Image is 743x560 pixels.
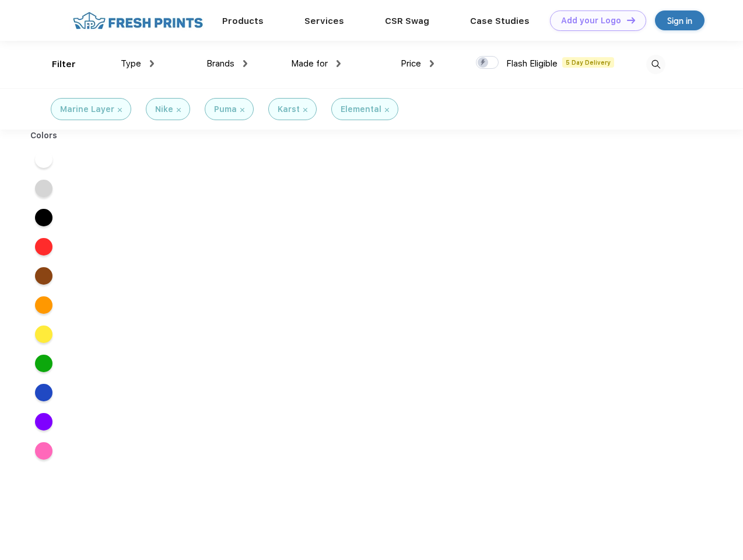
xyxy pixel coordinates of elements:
[240,108,244,112] img: filter_cancel.svg
[646,55,665,74] img: desktop_search.svg
[150,60,154,67] img: dropdown.png
[341,103,381,116] div: Elemental
[562,57,614,68] span: 5 Day Delivery
[385,108,389,112] img: filter_cancel.svg
[655,10,705,30] a: Sign in
[337,60,341,67] img: dropdown.png
[22,129,66,142] div: Colors
[667,14,692,27] div: Sign in
[155,103,173,116] div: Nike
[304,16,344,26] a: Services
[303,108,307,112] img: filter_cancel.svg
[121,58,141,69] span: Type
[243,60,247,67] img: dropdown.png
[561,16,621,26] div: Add your Logo
[278,103,300,116] div: Karst
[506,58,558,69] span: Flash Eligible
[177,108,181,112] img: filter_cancel.svg
[627,17,635,23] img: DT
[214,103,237,116] div: Puma
[206,58,234,69] span: Brands
[60,103,114,116] div: Marine Layer
[69,10,206,31] img: fo%20logo%202.webp
[222,16,264,26] a: Products
[291,58,328,69] span: Made for
[118,108,122,112] img: filter_cancel.svg
[430,60,434,67] img: dropdown.png
[401,58,421,69] span: Price
[52,58,76,71] div: Filter
[385,16,429,26] a: CSR Swag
